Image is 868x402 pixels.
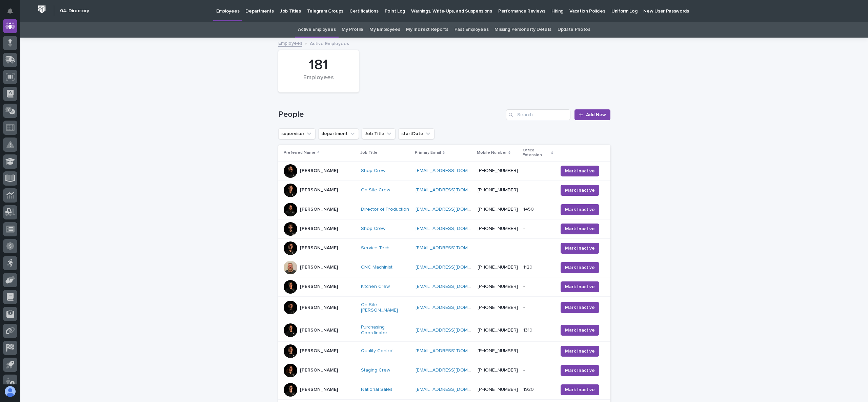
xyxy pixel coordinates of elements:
[398,128,435,139] button: startDate
[561,302,599,313] button: Mark Inactive
[300,265,338,270] p: [PERSON_NAME]
[523,205,535,212] p: 1450
[506,109,570,120] input: Search
[586,112,606,117] span: Add New
[523,303,526,311] p: -
[416,328,492,333] a: [EMAIL_ADDRESS][DOMAIN_NAME]
[361,187,390,193] a: On-Site Crew
[406,22,448,38] a: My Indirect Reports
[565,348,595,355] span: Mark Inactive
[565,206,595,213] span: Mark Inactive
[278,258,610,277] tr: [PERSON_NAME]CNC Machinist [EMAIL_ADDRESS][DOMAIN_NAME] [PHONE_NUMBER]11201120 Mark Inactive
[416,246,492,250] a: [EMAIL_ADDRESS][DOMAIN_NAME]
[300,305,338,311] p: [PERSON_NAME]
[361,348,393,354] a: Quality Control
[561,166,599,176] button: Mark Inactive
[278,319,610,342] tr: [PERSON_NAME]Purchasing Coordinator [EMAIL_ADDRESS][DOMAIN_NAME] [PHONE_NUMBER]13101310 Mark Inac...
[361,367,390,373] a: Staging Crew
[361,284,390,290] a: Kitchen Crew
[361,302,410,314] a: On-Site [PERSON_NAME]
[290,74,347,88] div: Employees
[278,200,610,219] tr: [PERSON_NAME]Director of Production [EMAIL_ADDRESS][DOMAIN_NAME] [PHONE_NUMBER]14501450 Mark Inac...
[278,110,504,120] h1: People
[478,188,518,192] a: [PHONE_NUMBER]
[523,263,534,270] p: 1120
[310,39,349,47] p: Active Employees
[278,361,610,380] tr: [PERSON_NAME]Staging Crew [EMAIL_ADDRESS][DOMAIN_NAME] [PHONE_NUMBER]-- Mark Inactive
[362,128,396,139] button: Job Title
[415,149,441,156] p: Primary Email
[523,225,526,232] p: -
[561,281,599,292] button: Mark Inactive
[561,204,599,215] button: Mark Inactive
[36,3,48,16] img: Workspace Logo
[416,168,492,173] a: [EMAIL_ADDRESS][DOMAIN_NAME]
[3,384,17,399] button: users-avatar
[478,387,518,392] a: [PHONE_NUMBER]
[478,207,518,212] a: [PHONE_NUMBER]
[361,207,409,212] a: Director of Production
[416,226,492,231] a: [EMAIL_ADDRESS][DOMAIN_NAME]
[523,326,534,333] p: 1310
[3,4,17,18] button: Notifications
[298,22,336,38] a: Active Employees
[523,186,526,193] p: -
[455,22,489,38] a: Past Employees
[369,22,400,38] a: My Employees
[565,245,595,252] span: Mark Inactive
[278,277,610,296] tr: [PERSON_NAME]Kitchen Crew [EMAIL_ADDRESS][DOMAIN_NAME] [PHONE_NUMBER]-- Mark Inactive
[342,22,363,38] a: My Profile
[561,365,599,376] button: Mark Inactive
[565,367,595,374] span: Mark Inactive
[278,219,610,238] tr: [PERSON_NAME]Shop Crew [EMAIL_ADDRESS][DOMAIN_NAME] [PHONE_NUMBER]-- Mark Inactive
[290,57,347,73] div: 181
[478,168,518,173] a: [PHONE_NUMBER]
[361,168,385,174] a: Shop Crew
[416,305,492,310] a: [EMAIL_ADDRESS][DOMAIN_NAME]
[561,346,599,357] button: Mark Inactive
[561,224,599,234] button: Mark Inactive
[300,187,338,193] p: [PERSON_NAME]
[60,8,89,14] h2: 04. Directory
[561,384,599,395] button: Mark Inactive
[416,188,492,192] a: [EMAIL_ADDRESS][DOMAIN_NAME]
[300,168,338,174] p: [PERSON_NAME]
[523,282,526,290] p: -
[565,168,595,174] span: Mark Inactive
[565,304,595,311] span: Mark Inactive
[361,324,410,336] a: Purchasing Coordinator
[561,243,599,254] button: Mark Inactive
[523,347,526,354] p: -
[523,366,526,373] p: -
[278,39,302,47] a: Employees
[361,265,392,270] a: CNC Machinist
[361,387,392,393] a: National Sales
[477,149,507,156] p: Mobile Number
[300,348,338,354] p: [PERSON_NAME]
[361,245,389,251] a: Service Tech
[416,207,492,212] a: [EMAIL_ADDRESS][DOMAIN_NAME]
[478,305,518,310] a: [PHONE_NUMBER]
[561,325,599,336] button: Mark Inactive
[478,284,518,289] a: [PHONE_NUMBER]
[300,245,338,251] p: [PERSON_NAME]
[565,327,595,334] span: Mark Inactive
[300,284,338,290] p: [PERSON_NAME]
[478,348,518,353] a: [PHONE_NUMBER]
[300,387,338,393] p: [PERSON_NAME]
[278,238,610,258] tr: [PERSON_NAME]Service Tech [EMAIL_ADDRESS][DOMAIN_NAME] -- Mark Inactive
[300,367,338,373] p: [PERSON_NAME]
[478,368,518,373] a: [PHONE_NUMBER]
[523,244,526,251] p: -
[278,296,610,319] tr: [PERSON_NAME]On-Site [PERSON_NAME] [EMAIL_ADDRESS][DOMAIN_NAME] [PHONE_NUMBER]-- Mark Inactive
[574,109,610,120] a: Add New
[478,226,518,231] a: [PHONE_NUMBER]
[278,128,316,139] button: supervisor
[278,161,610,181] tr: [PERSON_NAME]Shop Crew [EMAIL_ADDRESS][DOMAIN_NAME] [PHONE_NUMBER]-- Mark Inactive
[300,207,338,212] p: [PERSON_NAME]
[284,149,316,156] p: Preferred Name
[565,226,595,232] span: Mark Inactive
[416,348,492,353] a: [EMAIL_ADDRESS][DOMAIN_NAME]
[523,167,526,174] p: -
[478,265,518,270] a: [PHONE_NUMBER]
